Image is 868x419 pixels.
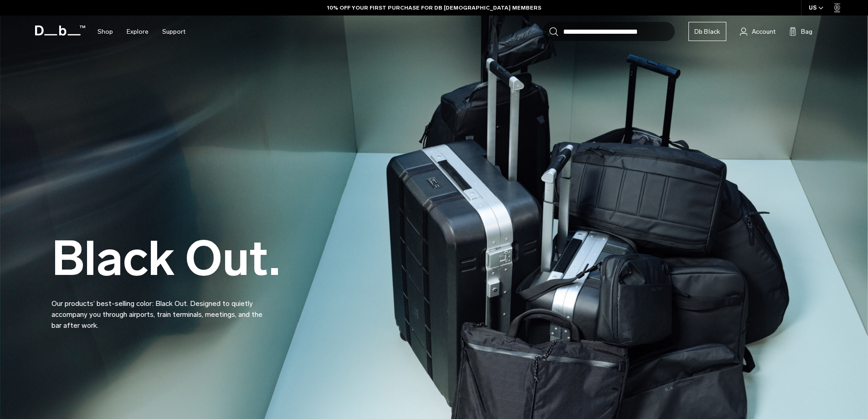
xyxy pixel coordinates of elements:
[51,235,280,283] h2: Black Out.
[327,4,541,12] a: 10% OFF YOUR FIRST PURCHASE FOR DB [DEMOGRAPHIC_DATA] MEMBERS
[98,16,113,48] a: Shop
[51,287,270,331] p: Our products’ best-selling color: Black Out. Designed to quietly accompany you through airports, ...
[740,26,776,37] a: Account
[789,26,812,37] button: Bag
[91,16,192,48] nav: Main Navigation
[162,16,185,48] a: Support
[752,27,776,36] span: Account
[801,27,812,36] span: Bag
[688,22,726,41] a: Db Black
[127,16,149,48] a: Explore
